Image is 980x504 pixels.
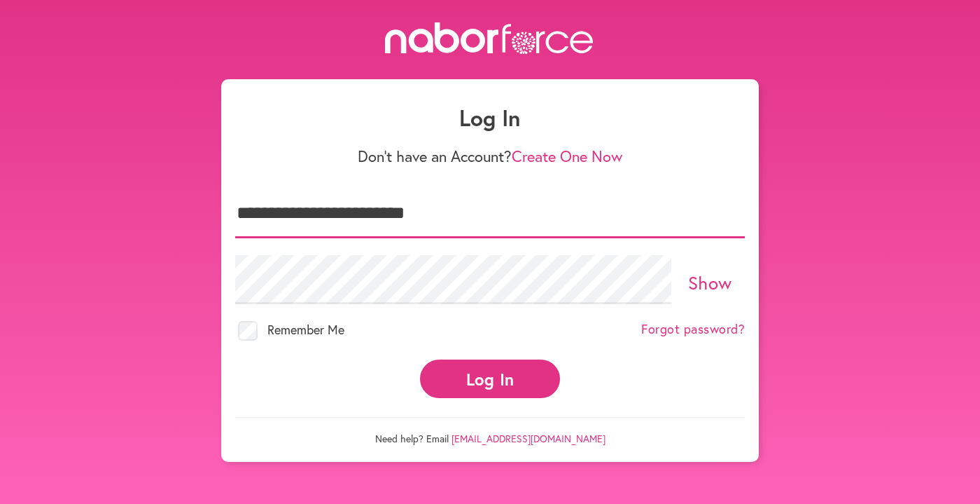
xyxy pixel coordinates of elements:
[235,104,745,131] h1: Log In
[267,321,344,338] span: Remember Me
[512,146,622,166] a: Create One Now
[688,271,732,294] a: Show
[235,147,745,165] p: Don't have an Account?
[235,417,745,445] p: Need help? Email
[451,432,605,445] a: [EMAIL_ADDRESS][DOMAIN_NAME]
[641,322,745,337] a: Forgot password?
[420,360,560,398] button: Log In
